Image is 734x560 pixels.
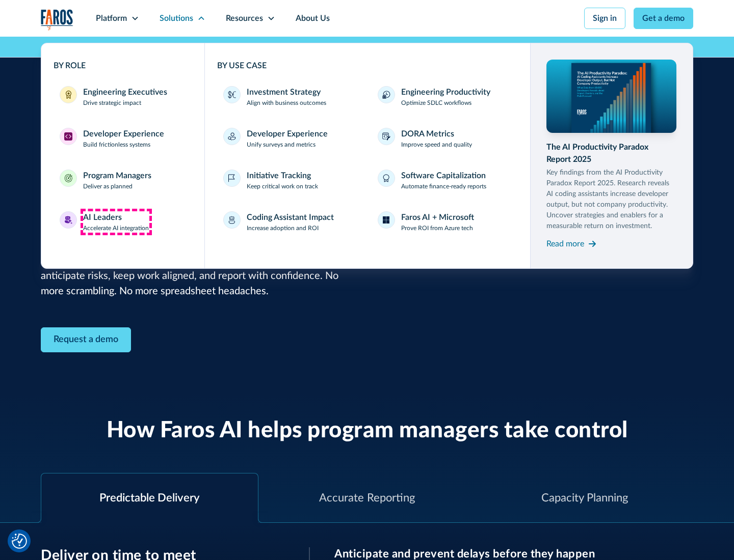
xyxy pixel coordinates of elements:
[54,205,192,239] a: AI LeadersAI LeadersAccelerate AI integration
[546,238,584,250] div: Read more
[83,182,133,191] p: Deliver as planned
[401,211,474,223] div: Faros AI + Microsoft
[372,80,518,114] a: Engineering ProductivityOptimize SDLC workflows
[160,12,193,24] div: Solutions
[546,60,677,252] a: The AI Productivity Paradox Report 2025Key findings from the AI Productivity Paradox Report 2025....
[217,205,363,239] a: Coding Assistant ImpactIncrease adoption and ROI
[64,91,72,99] img: Engineering Executives
[247,170,311,182] div: Initiative Tracking
[107,417,628,444] h2: How Faros AI helps program managers take control
[83,223,149,233] p: Accelerate AI integration
[247,128,328,140] div: Developer Experience
[372,122,518,155] a: DORA MetricsImprove speed and quality
[226,12,263,24] div: Resources
[401,86,490,98] div: Engineering Productivity
[546,141,677,165] div: The AI Productivity Paradox Report 2025
[96,12,127,24] div: Platform
[401,140,472,149] p: Improve speed and quality
[54,80,192,114] a: Engineering ExecutivesEngineering ExecutivesDrive strategic impact
[247,86,321,98] div: Investment Strategy
[401,223,473,233] p: Prove ROI from Azure tech
[41,9,73,30] a: home
[634,8,693,29] a: Get a demo
[83,140,150,149] p: Build frictionless systems
[54,60,192,72] div: BY ROLE
[247,211,334,223] div: Coding Assistant Impact
[546,167,677,232] p: Key findings from the AI Productivity Paradox Report 2025. Research reveals AI coding assistants ...
[83,128,164,140] div: Developer Experience
[401,170,486,182] div: Software Capitalization
[83,170,151,182] div: Program Managers
[247,140,316,149] p: Unify surveys and metrics
[541,490,628,507] div: Capacity Planning
[247,223,319,233] p: Increase adoption and ROI
[54,163,192,197] a: Program ManagersProgram ManagersDeliver as planned
[247,182,318,191] p: Keep critical work on track
[12,534,27,549] img: Revisit consent button
[54,122,192,155] a: Developer ExperienceDeveloper ExperienceBuild frictionless systems
[64,216,72,224] img: AI Leaders
[41,327,131,352] a: Contact Modal
[217,60,518,72] div: BY USE CASE
[41,9,73,30] img: Logo of the analytics and reporting company Faros.
[217,163,363,197] a: Initiative TrackingKeep critical work on track
[64,132,72,141] img: Developer Experience
[401,128,454,140] div: DORA Metrics
[12,534,27,549] button: Cookie Settings
[372,163,518,197] a: Software CapitalizationAutomate finance-ready reports
[372,205,518,239] a: Faros AI + MicrosoftProve ROI from Azure tech
[217,80,363,114] a: Investment StrategyAlign with business outcomes
[41,37,693,269] nav: Solutions
[247,98,326,107] p: Align with business outcomes
[83,98,141,107] p: Drive strategic impact
[584,8,625,29] a: Sign in
[99,490,199,507] div: Predictable Delivery
[83,86,167,98] div: Engineering Executives
[319,490,415,507] div: Accurate Reporting
[401,98,471,107] p: Optimize SDLC workflows
[217,122,363,155] a: Developer ExperienceUnify surveys and metrics
[401,182,486,191] p: Automate finance-ready reports
[83,211,122,223] div: AI Leaders
[64,174,72,182] img: Program Managers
